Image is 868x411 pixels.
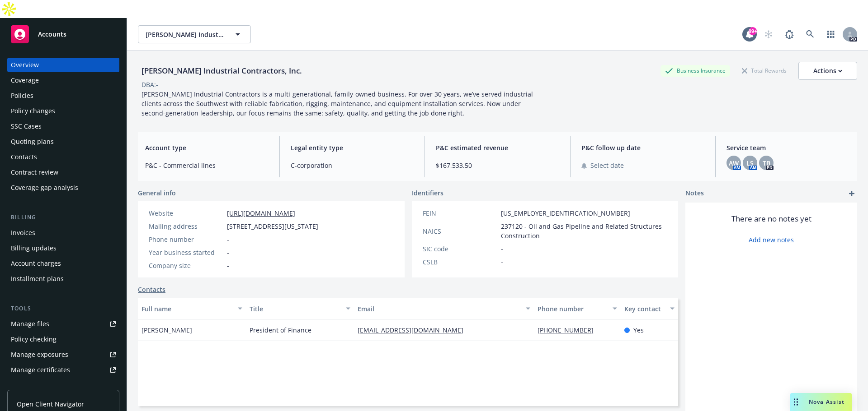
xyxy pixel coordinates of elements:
[737,65,791,76] div: Total Rewards
[423,244,497,254] div: SIC code
[11,88,33,103] div: Policies
[138,298,246,319] button: Full name
[501,257,503,267] span: -
[227,235,229,244] span: -
[145,143,269,152] span: Account type
[7,304,119,313] div: Tools
[7,256,119,271] a: Account charges
[11,317,49,331] div: Manage files
[11,241,57,255] div: Billing updates
[7,241,119,255] a: Billing updates
[822,25,840,43] a: Switch app
[534,298,620,319] button: Phone number
[138,25,251,43] button: [PERSON_NAME] Industrial Contractors, Inc.
[501,222,668,240] span: 237120 - Oil and Gas Pipeline and Related Structures Construction
[685,188,704,199] span: Notes
[11,119,42,134] div: SSC Cases
[17,399,84,409] span: Open Client Navigator
[11,165,58,180] div: Contract review
[149,222,223,231] div: Mailing address
[7,119,119,134] a: SSC Cases
[790,393,852,411] button: Nova Assist
[731,213,811,224] span: There are no notes yet
[7,134,119,149] a: Quoting plans
[759,25,778,43] a: Start snowing
[726,143,850,152] span: Service team
[749,27,757,35] div: 99+
[7,347,119,362] a: Manage exposures
[423,226,497,236] div: NAICS
[11,58,39,72] div: Overview
[501,244,503,254] span: -
[146,30,224,39] span: [PERSON_NAME] Industrial Contractors, Inc.
[633,325,644,335] span: Yes
[227,261,229,270] span: -
[11,256,61,271] div: Account charges
[729,158,739,168] span: AW
[11,226,35,240] div: Invoices
[809,398,844,406] span: Nova Assist
[7,378,119,393] a: Manage BORs
[149,235,223,244] div: Phone number
[250,304,340,314] div: Title
[145,161,269,170] span: P&C - Commercial lines
[501,208,630,218] span: [US_EMPLOYER_IDENTIFICATION_NUMBER]
[149,261,223,270] div: Company size
[813,62,842,79] div: Actions
[581,143,705,152] span: P&C follow up date
[7,363,119,377] a: Manage certificates
[11,378,53,393] div: Manage BORs
[358,304,520,314] div: Email
[11,347,68,362] div: Manage exposures
[138,65,306,77] div: [PERSON_NAME] Industrial Contractors, Inc.
[7,180,119,195] a: Coverage gap analysis
[142,304,232,314] div: Full name
[250,325,311,335] span: President of Finance
[423,257,497,267] div: CSLB
[790,393,802,411] div: Drag to move
[358,326,471,334] a: [EMAIL_ADDRESS][DOMAIN_NAME]
[7,88,119,103] a: Policies
[38,31,66,38] span: Accounts
[11,134,54,149] div: Quoting plans
[538,304,607,314] div: Phone number
[227,209,295,217] a: [URL][DOMAIN_NAME]
[7,213,119,222] div: Billing
[149,208,223,218] div: Website
[801,25,819,43] a: Search
[749,235,794,245] a: Add new notes
[7,317,119,331] a: Manage files
[11,332,57,346] div: Policy checking
[436,161,559,170] span: $167,533.50
[142,325,192,335] span: [PERSON_NAME]
[11,272,64,286] div: Installment plans
[7,272,119,286] a: Installment plans
[798,62,857,80] button: Actions
[291,143,414,152] span: Legal entity type
[138,285,165,294] a: Contacts
[624,304,665,314] div: Key contact
[138,188,176,198] span: General info
[11,104,55,118] div: Policy changes
[7,104,119,118] a: Policy changes
[11,150,37,164] div: Contacts
[11,363,70,377] div: Manage certificates
[7,332,119,346] a: Policy checking
[780,25,798,43] a: Report a Bug
[7,58,119,72] a: Overview
[660,65,730,76] div: Business Insurance
[354,298,534,319] button: Email
[590,161,624,170] span: Select date
[227,248,229,257] span: -
[149,248,223,257] div: Year business started
[7,226,119,240] a: Invoices
[621,298,678,319] button: Key contact
[246,298,354,319] button: Title
[7,73,119,88] a: Coverage
[7,165,119,180] a: Contract review
[412,188,443,198] span: Identifiers
[7,150,119,164] a: Contacts
[142,80,158,89] div: DBA: -
[7,22,119,47] a: Accounts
